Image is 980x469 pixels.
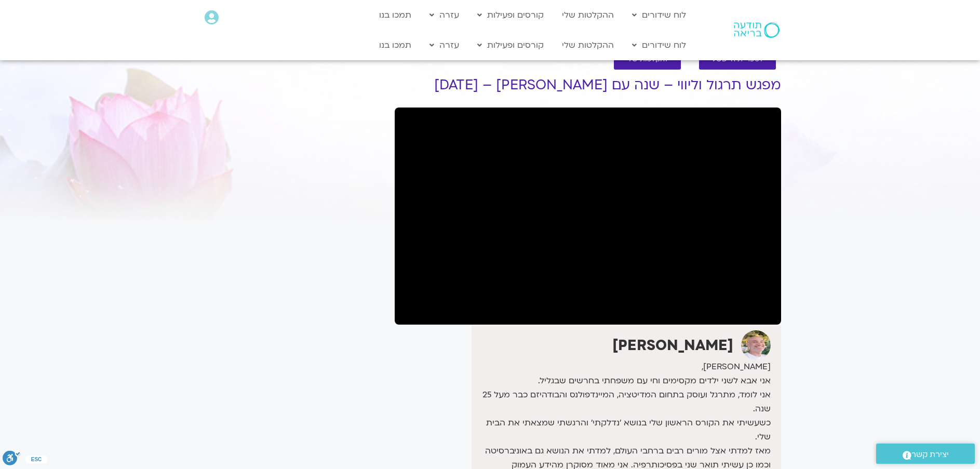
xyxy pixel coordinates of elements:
img: רון אלון [741,330,771,360]
div: [PERSON_NAME], [474,360,770,374]
a: ההקלטות שלי [557,5,619,25]
a: קורסים ופעילות [472,35,549,55]
a: קורסים ופעילות [472,5,549,25]
strong: [PERSON_NAME] [612,336,733,355]
a: לוח שידורים [627,5,691,25]
a: תמכו בנו [374,35,417,55]
div: אני אבא לשני ילדים מקסימים וחי עם משפחתי בחרשים שבגליל. [474,374,770,388]
a: עזרה [424,5,464,25]
a: תמכו בנו [374,5,417,25]
h1: מפגש תרגול וליווי – שנה עם [PERSON_NAME] – [DATE] [395,77,781,93]
span: לספריית ה-VOD [711,56,763,63]
a: יצירת קשר [876,444,975,464]
a: ההקלטות שלי [557,35,619,55]
div: אני לומד, מתרגל ועוסק בתחום המדיטציה, המיינדפולנס והבודהיזם כבר מעל 25 שנה. [474,388,770,416]
a: לוח שידורים [627,35,691,55]
img: תודעה בריאה [734,22,780,38]
div: כשעשיתי את הקורס הראשון שלי בנושא 'נדלקתי' והרגשתי שמצאתי את הבית שלי. [474,416,770,444]
span: יצירת קשר [911,448,949,462]
a: עזרה [424,35,464,55]
span: להקלטות שלי [626,56,668,63]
